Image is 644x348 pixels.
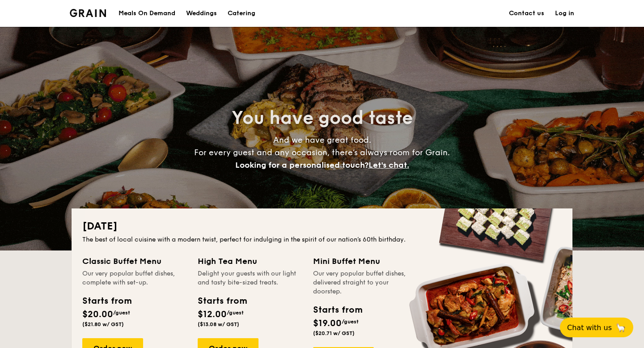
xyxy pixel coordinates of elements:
[342,318,359,325] span: /guest
[313,318,342,329] span: $19.00
[198,309,227,320] span: $12.00
[82,235,562,244] div: The best of local cuisine with a modern twist, perfect for indulging in the spirit of our nation’...
[82,255,187,267] div: Classic Buffet Menu
[70,9,106,17] img: Grain
[82,219,562,233] h2: [DATE]
[82,309,113,320] span: $20.00
[82,321,124,327] span: ($21.80 w/ GST)
[313,255,418,267] div: Mini Buffet Menu
[313,303,362,317] div: Starts from
[615,323,626,333] span: 🦙
[198,294,246,308] div: Starts from
[198,269,302,287] div: Delight your guests with our light and tasty bite-sized treats.
[567,323,612,332] span: Chat with us
[313,269,418,296] div: Our very popular buffet dishes, delivered straight to your doorstep.
[82,269,187,287] div: Our very popular buffet dishes, complete with set-up.
[560,318,633,337] button: Chat with us🦙
[198,255,302,267] div: High Tea Menu
[198,321,239,327] span: ($13.08 w/ GST)
[113,310,130,316] span: /guest
[70,9,106,17] a: Logotype
[82,294,131,308] div: Starts from
[313,330,355,336] span: ($20.71 w/ GST)
[227,310,244,316] span: /guest
[369,160,409,170] span: Let's chat.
